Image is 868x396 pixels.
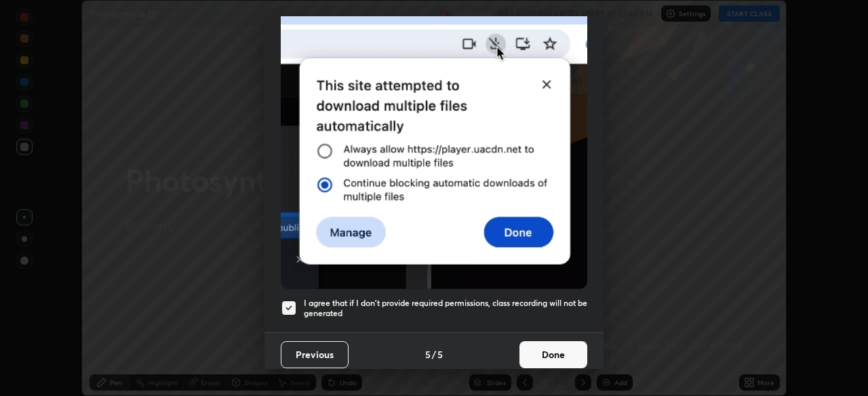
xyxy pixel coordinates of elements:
h4: / [432,347,436,361]
h5: I agree that if I don't provide required permissions, class recording will not be generated [304,298,587,319]
button: Done [519,341,587,368]
h4: 5 [437,347,443,361]
h4: 5 [425,347,431,361]
button: Previous [281,341,349,368]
